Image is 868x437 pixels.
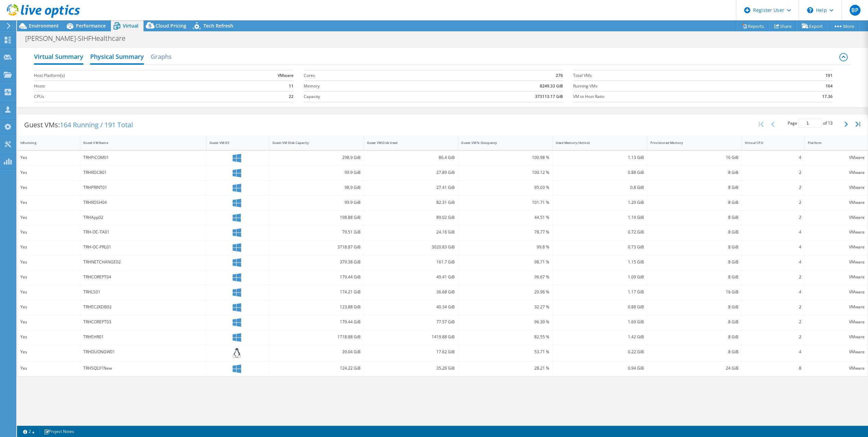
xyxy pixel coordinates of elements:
[808,348,865,356] div: VMware
[304,72,411,79] label: Cores
[822,93,833,100] b: 17.36
[556,154,644,161] div: 1.13 GiB
[20,154,77,161] div: Yes
[461,228,549,236] div: 78.77 %
[461,348,549,356] div: 53.71 %
[90,50,144,65] h2: Physical Summary
[556,273,644,281] div: 1.09 GiB
[367,199,455,206] div: 82.31 GiB
[573,72,772,79] label: Total VMs
[461,318,549,326] div: 96.39 %
[20,228,77,236] div: Yes
[556,365,644,372] div: 0.94 GiB
[650,288,738,296] div: 16 GiB
[203,22,233,29] span: Tech Refresh
[461,214,549,221] div: 44.51 %
[556,288,644,296] div: 1.17 GiB
[850,5,861,16] span: BP
[461,154,549,161] div: 100.98 %
[367,348,455,356] div: 17.62 GiB
[272,348,361,356] div: 39.04 GiB
[461,199,549,206] div: 101.71 %
[737,21,769,31] a: Reports
[367,169,455,176] div: 27.89 GiB
[650,273,738,281] div: 8 GiB
[745,318,801,326] div: 2
[788,119,833,128] span: Page of
[650,243,738,251] div: 8 GiB
[556,258,644,266] div: 1.15 GiB
[272,169,361,176] div: 99.9 GiB
[272,199,361,206] div: 99.9 GiB
[304,83,411,90] label: Memory
[20,273,77,281] div: Yes
[83,228,203,236] div: TRH-OC-TA01
[367,214,455,221] div: 89.02 GiB
[367,365,455,372] div: 35.26 GiB
[461,288,549,296] div: 20.96 %
[745,243,801,251] div: 4
[650,228,738,236] div: 8 GiB
[798,119,822,128] input: jump to page
[650,141,730,145] div: Provisioned Memory
[20,288,77,296] div: Yes
[123,22,138,29] span: Virtual
[29,22,59,29] span: Environment
[745,199,801,206] div: 2
[367,288,455,296] div: 36.68 GiB
[20,199,77,206] div: Yes
[808,273,865,281] div: VMware
[60,120,133,129] span: 164 Running / 191 Total
[556,72,563,79] b: 276
[34,93,211,100] label: CPUs
[745,258,801,266] div: 4
[461,141,541,145] div: Guest VM % Occupancy
[556,199,644,206] div: 1.29 GiB
[34,83,211,90] label: Hosts
[83,184,203,191] div: TRHPRINT01
[272,228,361,236] div: 79.51 GiB
[367,258,455,266] div: 161.7 GiB
[808,288,865,296] div: VMware
[745,169,801,176] div: 2
[83,348,203,356] div: TRHDUONGW01
[83,303,203,311] div: TRHEC2KDB02
[272,243,361,251] div: 3718.87 GiB
[461,303,549,311] div: 32.27 %
[556,228,644,236] div: 0.72 GiB
[83,243,203,251] div: TRH-OC-PRL01
[825,72,833,79] b: 191
[20,184,77,191] div: Yes
[367,154,455,161] div: 86.4 GiB
[828,21,859,31] a: More
[76,22,106,29] span: Performance
[83,141,195,145] div: Guest VM Name
[650,169,738,176] div: 8 GiB
[289,83,294,90] b: 11
[367,273,455,281] div: 49.41 GiB
[573,93,772,100] label: VM to Host Ratio
[556,184,644,191] div: 0.8 GiB
[20,169,77,176] div: Yes
[808,243,865,251] div: VMware
[650,303,738,311] div: 8 GiB
[289,93,294,100] b: 22
[808,214,865,221] div: VMware
[461,258,549,266] div: 98.71 %
[367,228,455,236] div: 24.16 GiB
[808,199,865,206] div: VMware
[210,141,258,145] div: Guest VM OS
[20,318,77,326] div: Yes
[808,154,865,161] div: VMware
[20,243,77,251] div: Yes
[808,318,865,326] div: VMware
[272,141,352,145] div: Guest VM Disk Capacity
[39,427,79,436] a: Project Notes
[556,169,644,176] div: 0.88 GiB
[20,333,77,341] div: Yes
[808,141,856,145] div: Platform
[83,199,203,206] div: TRHRDSH04
[304,93,411,100] label: Capacity
[461,333,549,341] div: 82.55 %
[20,141,69,145] div: IsRunning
